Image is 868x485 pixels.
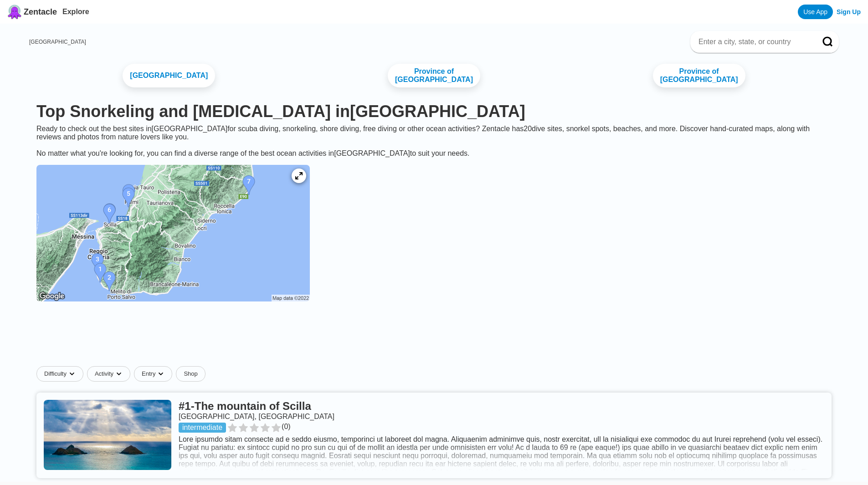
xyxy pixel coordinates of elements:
[698,37,810,46] input: Enter a city, state, or country
[68,370,76,378] img: dropdown caret
[123,64,215,87] a: [GEOGRAPHIC_DATA]
[36,102,832,121] h1: Top Snorkeling and [MEDICAL_DATA] in [GEOGRAPHIC_DATA]
[142,370,155,378] span: Entry
[7,5,22,19] img: Zentacle logo
[29,158,317,311] a: Calabria dive site map
[798,5,833,19] a: Use App
[87,366,134,382] button: Activitydropdown caret
[837,8,861,15] a: Sign Up
[24,7,57,17] span: Zentacle
[157,370,164,378] img: dropdown caret
[36,165,310,301] img: Calabria dive site map
[213,318,655,359] iframe: Advertisement
[29,39,86,45] a: [GEOGRAPHIC_DATA]
[44,370,67,378] span: Difficulty
[388,64,480,87] a: Province of [GEOGRAPHIC_DATA]
[62,8,89,15] a: Explore
[115,370,123,378] img: dropdown caret
[29,125,839,158] div: Ready to check out the best sites in [GEOGRAPHIC_DATA] for scuba diving, snorkeling, shore diving...
[134,366,176,382] button: Entrydropdown caret
[95,370,113,378] span: Activity
[7,5,57,19] a: Zentacle logoZentacle
[653,64,745,87] a: Province of [GEOGRAPHIC_DATA]
[36,366,87,382] button: Difficultydropdown caret
[176,366,205,382] a: Shop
